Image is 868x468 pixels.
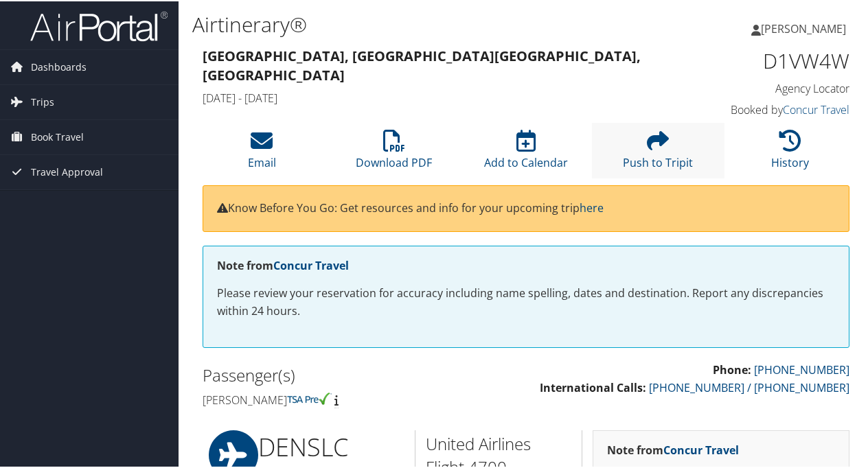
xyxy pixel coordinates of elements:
[30,9,168,41] img: airportal-logo.png
[356,136,432,169] a: Download PDF
[31,84,54,118] span: Trips
[484,136,568,169] a: Add to Calendar
[771,136,809,169] a: History
[703,101,849,116] h4: Booked by
[203,362,516,386] h2: Passenger(s)
[703,80,849,95] h4: Agency Locator
[203,391,516,406] h4: [PERSON_NAME]
[649,379,849,394] a: [PHONE_NUMBER] / [PHONE_NUMBER]
[258,429,404,463] h1: DEN SLC
[761,20,846,35] span: [PERSON_NAME]
[580,199,604,214] a: here
[248,136,276,169] a: Email
[31,154,103,188] span: Travel Approval
[31,49,87,83] span: Dashboards
[754,361,849,376] a: [PHONE_NUMBER]
[703,45,849,74] h1: D1VW4W
[623,136,693,169] a: Push to Tripit
[607,441,739,456] strong: Note from
[663,441,739,456] a: Concur Travel
[783,101,849,116] a: Concur Travel
[713,361,751,376] strong: Phone:
[203,45,641,83] strong: [GEOGRAPHIC_DATA], [GEOGRAPHIC_DATA] [GEOGRAPHIC_DATA], [GEOGRAPHIC_DATA]
[203,89,683,104] h4: [DATE] - [DATE]
[540,379,646,394] strong: International Calls:
[287,391,332,403] img: tsa-precheck.png
[217,198,835,216] p: Know Before You Go: Get resources and info for your upcoming trip
[217,257,349,272] strong: Note from
[31,119,84,153] span: Book Travel
[217,283,835,318] p: Please review your reservation for accuracy including name spelling, dates and destination. Repor...
[273,257,349,272] a: Concur Travel
[751,7,860,48] a: [PERSON_NAME]
[192,9,637,38] h1: Airtinerary®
